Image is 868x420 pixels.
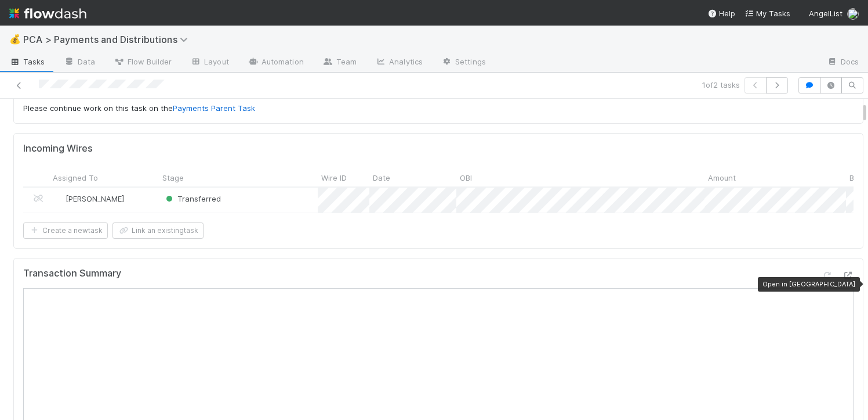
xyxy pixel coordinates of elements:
a: Docs [818,53,868,72]
div: Transferred [164,193,221,204]
button: Link an existingtask [112,222,204,239]
a: Analytics [366,53,432,72]
a: Automation [238,53,313,72]
a: Data [55,53,104,72]
span: Stage [162,172,184,184]
button: Create a newtask [23,222,108,239]
span: PCA > Payments and Distributions [23,34,194,45]
h5: Incoming Wires [23,143,93,155]
p: Please continue work on this task on the [23,103,854,114]
h5: Transaction Summary [23,268,121,279]
span: AngelList [809,9,842,18]
img: logo-inverted-e16ddd16eac7371096b0.svg [9,3,86,23]
span: My Tasks [744,9,790,18]
span: 1 of 2 tasks [702,79,740,91]
img: avatar_c6c9a18c-a1dc-4048-8eac-219674057138.png [55,194,64,203]
span: [PERSON_NAME] [66,194,124,203]
a: Payments Parent Task [173,103,255,113]
span: 💰 [9,34,21,44]
span: Transferred [164,194,221,203]
span: Flow Builder [114,56,172,67]
span: Wire ID [321,172,347,184]
a: Layout [181,53,238,72]
span: OBI [460,172,472,184]
a: My Tasks [744,8,790,19]
span: Tasks [9,56,45,67]
span: Assigned To [53,172,98,184]
span: Amount [708,172,736,184]
div: [PERSON_NAME] [54,193,124,204]
a: Settings [432,53,495,72]
span: Date [373,172,390,184]
img: avatar_e7d5656d-bda2-4d83-89d6-b6f9721f96bd.png [847,8,859,20]
a: Flow Builder [104,53,181,72]
div: Help [707,8,735,19]
a: Team [313,53,366,72]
